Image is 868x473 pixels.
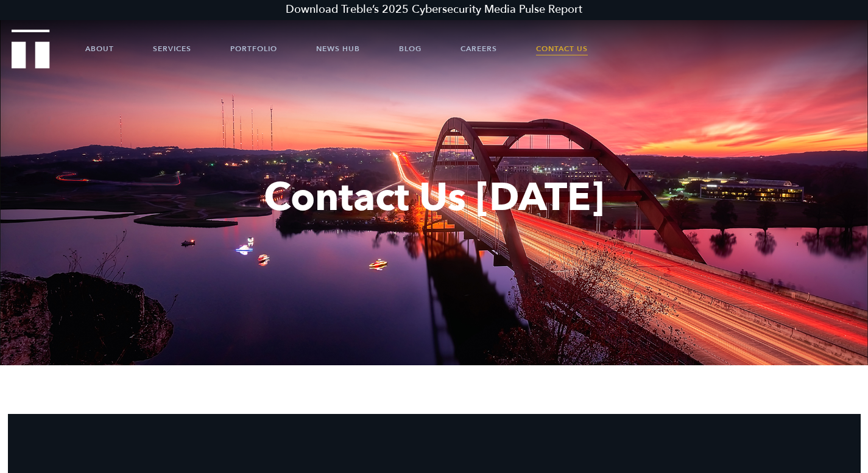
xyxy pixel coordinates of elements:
a: About [85,30,114,67]
a: Services [153,30,191,67]
a: Blog [399,30,422,67]
img: Treble logo [12,29,50,68]
h1: Contact Us [DATE] [9,175,859,221]
a: Treble Homepage [12,30,49,68]
a: Portfolio [230,30,277,67]
a: Contact Us [536,30,588,67]
a: News Hub [316,30,360,67]
a: Careers [460,30,497,67]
